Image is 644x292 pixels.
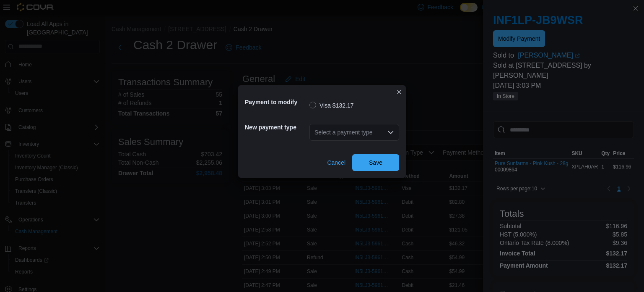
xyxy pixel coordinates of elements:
[245,119,308,136] h5: New payment type
[309,100,353,110] label: Visa $132.17
[369,158,382,167] span: Save
[387,129,394,136] button: Open list of options
[245,94,308,110] h5: Payment to modify
[324,154,349,171] button: Cancel
[314,127,315,137] input: Accessible screen reader label
[394,87,404,97] button: Closes this modal window
[352,154,399,171] button: Save
[327,158,345,167] span: Cancel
